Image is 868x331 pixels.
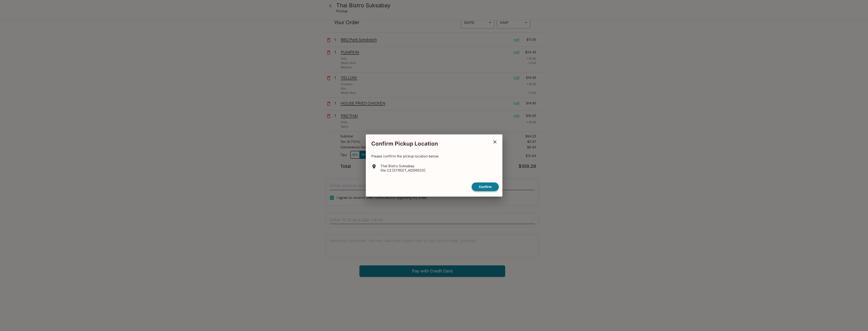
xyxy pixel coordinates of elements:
[489,136,501,148] button: close
[366,138,489,149] h2: Confirm Pickup Location
[380,168,425,172] p: Ste C2 [STREET_ADDRESS]
[380,164,425,168] p: Thai Bistro Suksabay
[472,182,499,191] button: confirm
[371,154,497,158] p: Please confirm the pickup location below.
